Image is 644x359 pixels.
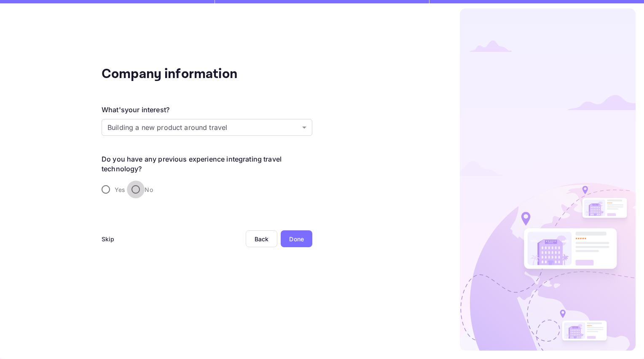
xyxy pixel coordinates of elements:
span: Yes [115,185,125,194]
div: Skip [102,235,115,243]
div: What's your interest? [102,105,169,115]
div: Company information [102,64,270,84]
div: Back [255,235,269,243]
div: Done [289,235,304,243]
span: No [145,185,153,194]
div: Without label [102,119,312,136]
img: logo [460,8,636,351]
div: travel-experience [102,181,312,198]
legend: Do you have any previous experience integrating travel technology? [102,154,312,174]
